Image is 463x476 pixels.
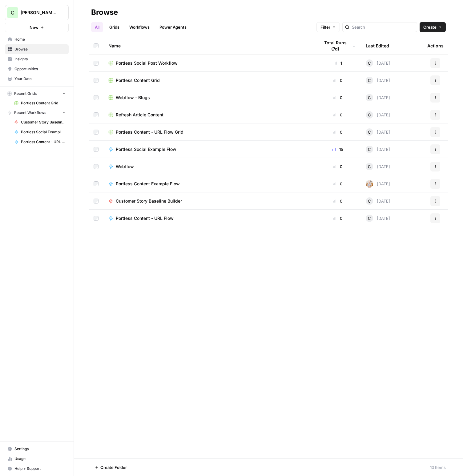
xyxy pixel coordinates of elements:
[116,112,163,118] span: Refresh Article Content
[21,10,58,16] span: [PERSON_NAME]'s Workspace
[108,77,310,83] a: Portless Content Grid
[316,22,340,32] button: Filter
[366,146,390,153] div: [DATE]
[116,60,178,66] span: Portless Social Post Workflow
[108,198,310,204] a: Customer Story Baseline Builder
[116,181,180,187] span: Portless Content Example Flow
[108,215,310,221] a: Portless Content - URL Flow
[320,146,356,152] div: 15
[11,137,69,147] a: Portless Content - URL Flow
[108,181,310,187] a: Portless Content Example Flow
[14,76,66,82] span: Your Data
[320,215,356,221] div: 0
[366,197,390,205] div: [DATE]
[430,464,446,470] div: 10 Items
[108,146,310,152] a: Portless Social Example Flow
[108,95,310,101] a: Webflow - Blogs
[366,59,390,67] div: [DATE]
[91,462,131,472] button: Create Folder
[21,129,66,135] span: Portless Social Example Flow
[368,77,371,83] span: C
[14,56,66,62] span: Insights
[5,454,69,464] a: Usage
[11,9,14,16] span: C
[366,163,390,170] div: [DATE]
[368,60,371,66] span: C
[5,64,69,74] a: Opportunities
[14,66,66,72] span: Opportunities
[366,180,373,188] img: vuwqpr0gayodxq4l7p2ry0usyugu
[420,22,446,32] button: Create
[368,215,371,221] span: C
[156,22,190,32] a: Power Agents
[14,446,66,452] span: Settings
[116,163,134,170] span: Webflow
[14,37,66,42] span: Home
[108,163,310,170] a: Webflow
[14,91,37,96] span: Recent Grids
[320,77,356,83] div: 0
[320,112,356,118] div: 0
[116,77,160,83] span: Portless Content Grid
[14,456,66,462] span: Usage
[368,129,371,135] span: C
[106,22,123,32] a: Grids
[5,444,69,454] a: Settings
[366,128,390,136] div: [DATE]
[14,46,66,52] span: Browse
[5,44,69,54] a: Browse
[368,95,371,101] span: C
[5,464,69,474] button: Help + Support
[116,198,182,204] span: Customer Story Baseline Builder
[320,60,356,66] div: 1
[11,117,69,127] a: Customer Story Baseline Builder
[14,110,46,115] span: Recent Workflows
[108,129,310,135] a: Portless Content - URL Flow Grid
[320,163,356,170] div: 0
[5,54,69,64] a: Insights
[30,24,38,30] span: New
[5,23,69,32] button: New
[366,215,390,222] div: [DATE]
[366,94,390,101] div: [DATE]
[368,163,371,170] span: C
[116,215,174,221] span: Portless Content - URL Flow
[320,95,356,101] div: 0
[366,111,390,119] div: [DATE]
[366,77,390,84] div: [DATE]
[423,24,437,30] span: Create
[320,129,356,135] div: 0
[116,129,183,135] span: Portless Content - URL Flow Grid
[320,37,356,54] div: Total Runs (7d)
[366,180,390,188] div: [DATE]
[126,22,153,32] a: Workflows
[5,5,69,20] button: Workspace: Chris's Workspace
[91,7,118,17] div: Browse
[11,98,69,108] a: Portless Content Grid
[108,112,310,118] a: Refresh Article Content
[320,24,330,30] span: Filter
[116,146,176,152] span: Portless Social Example Flow
[368,198,371,204] span: C
[91,22,103,32] a: All
[320,181,356,187] div: 0
[427,37,444,54] div: Actions
[366,37,389,54] div: Last Edited
[5,89,69,98] button: Recent Grids
[5,108,69,117] button: Recent Workflows
[14,466,66,471] span: Help + Support
[5,74,69,84] a: Your Data
[320,198,356,204] div: 0
[100,464,127,470] span: Create Folder
[21,139,66,145] span: Portless Content - URL Flow
[108,37,310,54] div: Name
[368,146,371,152] span: C
[108,60,310,66] a: Portless Social Post Workflow
[352,24,414,30] input: Search
[5,34,69,44] a: Home
[116,95,150,101] span: Webflow - Blogs
[11,127,69,137] a: Portless Social Example Flow
[21,100,66,106] span: Portless Content Grid
[368,112,371,118] span: C
[21,119,66,125] span: Customer Story Baseline Builder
